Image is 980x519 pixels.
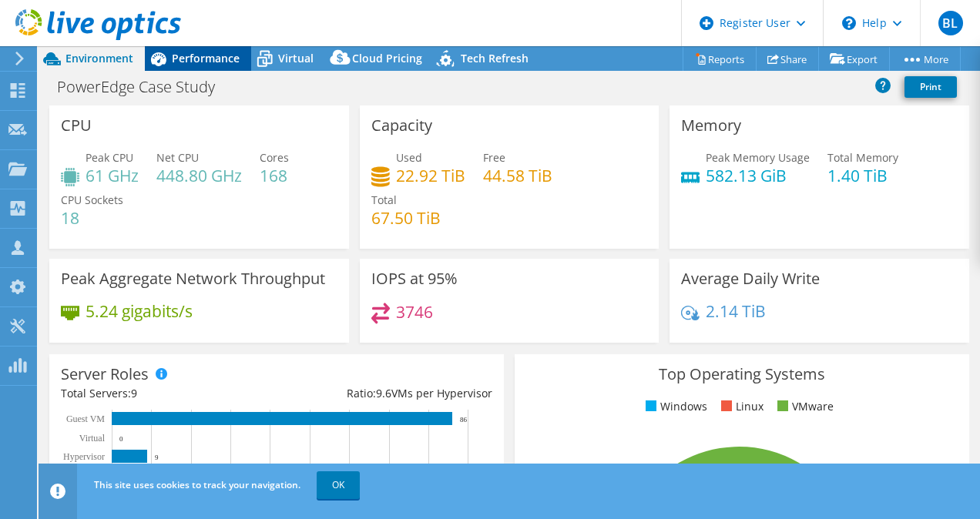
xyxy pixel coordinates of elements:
[526,366,958,383] h3: Top Operating Systems
[706,303,766,320] h4: 2.14 TiB
[827,167,898,184] h4: 1.40 TiB
[376,386,391,400] span: 9.6
[155,454,159,461] text: 9
[86,150,133,165] span: Peak CPU
[371,270,458,287] h3: IOPS at 95%
[938,11,963,35] span: BL
[396,167,465,184] h4: 22.92 TiB
[396,303,433,320] h4: 3746
[61,385,277,402] div: Total Servers:
[156,167,242,184] h4: 448.80 GHz
[79,433,106,444] text: Virtual
[396,150,422,165] span: Used
[706,167,810,184] h4: 582.13 GiB
[889,47,961,71] a: More
[371,209,441,226] h4: 67.50 TiB
[681,270,820,287] h3: Average Daily Write
[483,150,505,165] span: Free
[277,385,492,402] div: Ratio: VMs per Hypervisor
[94,478,300,491] span: This site uses cookies to track your navigation.
[61,209,123,226] h4: 18
[371,193,397,207] span: Total
[61,270,325,287] h3: Peak Aggregate Network Throughput
[119,435,123,443] text: 0
[642,398,707,415] li: Windows
[66,414,105,424] text: Guest VM
[681,117,741,134] h3: Memory
[317,471,360,499] a: OK
[63,451,105,462] text: Hypervisor
[706,150,810,165] span: Peak Memory Usage
[371,117,432,134] h3: Capacity
[172,51,240,65] span: Performance
[774,398,834,415] li: VMware
[156,150,199,165] span: Net CPU
[683,47,757,71] a: Reports
[86,303,193,320] h4: 5.24 gigabits/s
[61,366,149,383] h3: Server Roles
[131,386,137,400] span: 9
[50,79,239,95] h1: PowerEdge Case Study
[352,51,422,65] span: Cloud Pricing
[260,150,289,165] span: Cores
[461,51,529,65] span: Tech Refresh
[483,167,552,184] h4: 44.58 TiB
[818,47,890,71] a: Export
[61,117,92,134] h3: CPU
[65,51,133,65] span: Environment
[460,416,468,424] text: 86
[61,193,123,207] span: CPU Sockets
[278,51,314,65] span: Virtual
[904,76,957,98] a: Print
[86,167,139,184] h4: 61 GHz
[717,398,764,415] li: Linux
[842,16,856,30] svg: \n
[827,150,898,165] span: Total Memory
[756,47,819,71] a: Share
[260,167,289,184] h4: 168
